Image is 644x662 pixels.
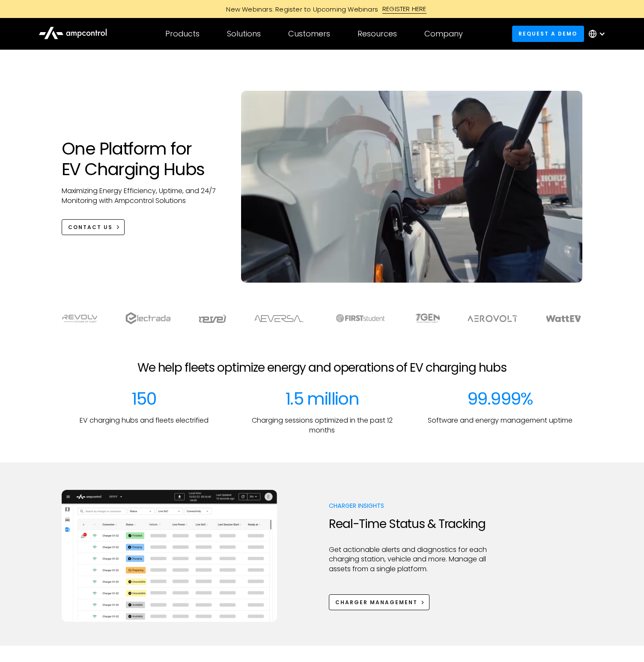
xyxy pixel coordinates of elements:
h2: Real-Time Status & Tracking [329,517,494,531]
a: Charger Management [329,594,429,610]
h2: We help fleets optimize energy and operations of EV charging hubs [137,361,507,375]
h1: One Platform for EV Charging Hubs [62,138,224,179]
div: 1.5 million [285,388,359,409]
p: Maximizing Energy Efficiency, Uptime, and 24/7 Monitoring with Ampcontrol Solutions [62,186,224,206]
div: 150 [131,388,156,409]
div: Solutions [227,29,261,39]
div: 99.999% [467,388,533,409]
p: Get actionable alerts and diagnostics for each charging station, vehicle and more. Manage all ass... [329,545,494,574]
div: Company [424,29,463,39]
a: New Webinars: Register to Upcoming WebinarsREGISTER HERE [129,4,515,14]
div: Charger Management [335,599,417,606]
div: Customers [288,29,330,39]
div: REGISTER HERE [382,4,426,14]
img: electrada logo [125,312,170,324]
div: Resources [358,29,397,39]
img: Ampcontrol EV charging management system for on time departure [62,490,277,622]
div: CONTACT US [68,224,113,231]
p: Software and energy management uptime [428,416,572,425]
a: Request a demo [512,26,584,42]
a: CONTACT US [62,219,125,235]
img: Aerovolt Logo [467,315,518,322]
p: Charging sessions optimized in the past 12 months [240,416,404,435]
p: Charger Insights [329,501,494,510]
div: New Webinars: Register to Upcoming Webinars [218,5,382,14]
p: EV charging hubs and fleets electrified [80,416,209,425]
img: WattEV logo [546,315,581,322]
div: Products [165,29,200,39]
